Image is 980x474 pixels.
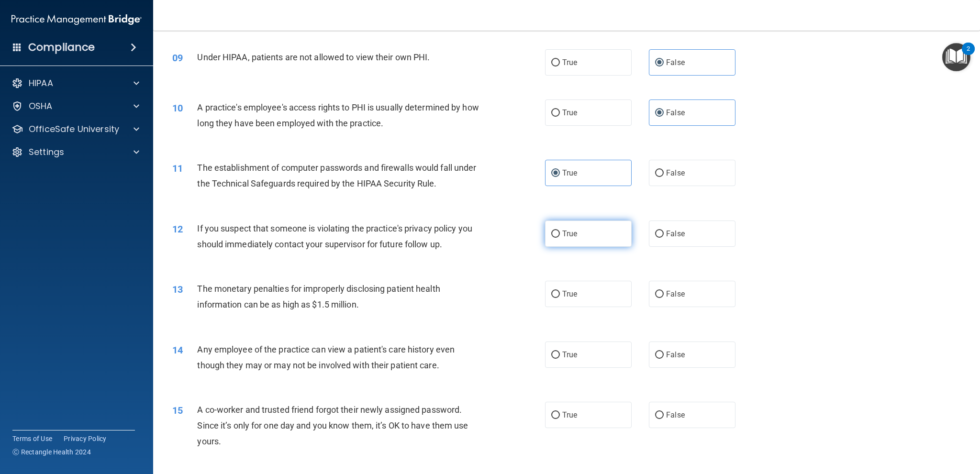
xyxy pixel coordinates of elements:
span: The establishment of computer passwords and firewalls would fall under the Technical Safeguards r... [197,163,476,188]
div: 2 [967,49,970,61]
input: False [655,110,664,117]
span: 15 [172,405,183,416]
input: False [655,170,664,177]
span: 09 [172,52,183,64]
span: False [666,350,685,359]
span: False [666,58,685,67]
a: HIPAA [11,77,139,89]
span: False [666,289,685,298]
span: True [562,289,577,298]
span: 11 [172,163,183,174]
span: If you suspect that someone is violating the practice's privacy policy you should immediately con... [197,223,472,249]
input: False [655,231,664,238]
input: False [655,352,664,359]
input: True [551,110,560,117]
span: True [562,108,577,117]
span: 10 [172,102,183,114]
p: OfficeSafe University [29,123,119,135]
h4: Compliance [28,41,95,54]
input: True [551,59,560,66]
input: False [655,291,664,298]
input: True [551,352,560,359]
span: False [666,168,685,177]
a: Privacy Policy [64,434,107,443]
span: True [562,58,577,67]
a: OSHA [11,100,139,112]
span: The monetary penalties for improperly disclosing patient health information can be as high as $1.... [197,284,440,309]
iframe: Drift Widget Chat Controller [932,408,969,444]
span: False [666,229,685,238]
input: True [551,231,560,238]
img: PMB logo [11,10,142,29]
span: A practice's employee's access rights to PHI is usually determined by how long they have been emp... [197,102,479,128]
a: Settings [11,146,139,158]
button: Open Resource Center, 2 new notifications [942,43,970,71]
span: A co-worker and trusted friend forgot their newly assigned password. Since it’s only for one day ... [197,405,468,446]
input: False [655,412,664,419]
input: True [551,170,560,177]
input: True [551,412,560,419]
span: Under HIPAA, patients are not allowed to view their own PHI. [197,52,430,62]
span: True [562,350,577,359]
span: True [562,229,577,238]
span: 14 [172,344,183,356]
input: False [655,59,664,66]
p: HIPAA [29,77,53,89]
p: OSHA [29,100,53,112]
span: False [666,410,685,419]
a: Terms of Use [12,434,52,443]
span: Ⓒ Rectangle Health 2024 [12,447,91,457]
a: OfficeSafe University [11,123,139,135]
span: 13 [172,284,183,295]
input: True [551,291,560,298]
span: Any employee of the practice can view a patient's care history even though they may or may not be... [197,344,455,370]
span: True [562,168,577,177]
span: True [562,410,577,419]
span: False [666,108,685,117]
p: Settings [29,146,64,158]
span: 12 [172,223,183,235]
